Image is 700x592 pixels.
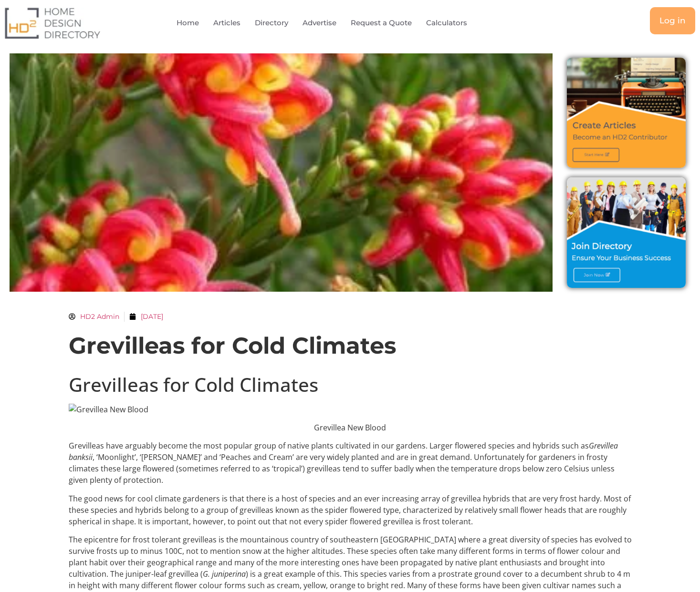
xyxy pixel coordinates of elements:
nav: Menu [143,12,522,34]
span: HD2 Admin [75,312,119,322]
a: HD2 Admin [69,312,119,322]
img: Grevillea New Blood [69,404,632,415]
a: Directory [255,12,288,34]
h1: Grevilleas for Cold Climates [69,373,632,396]
img: Join Directory [567,177,686,288]
h1: Grevilleas for Cold Climates [69,331,632,360]
a: Home [177,12,199,34]
time: [DATE] [141,312,163,321]
a: [DATE] [129,312,163,322]
span: Log in [659,17,686,25]
a: Log in [650,7,695,34]
em: G. juniperina [203,569,246,579]
a: Advertise [303,12,336,34]
em: Grevillea banksii [69,440,618,462]
a: Calculators [426,12,467,34]
p: The good news for cool climate gardeners is that there is a host of species and an ever increasin... [69,493,632,527]
a: Articles [213,12,240,34]
img: Create Articles [567,58,686,168]
p: Grevilleas have arguably become the most popular group of native plants cultivated in our gardens... [69,440,632,486]
a: Request a Quote [351,12,412,34]
p: Grevillea New Blood [69,422,632,433]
